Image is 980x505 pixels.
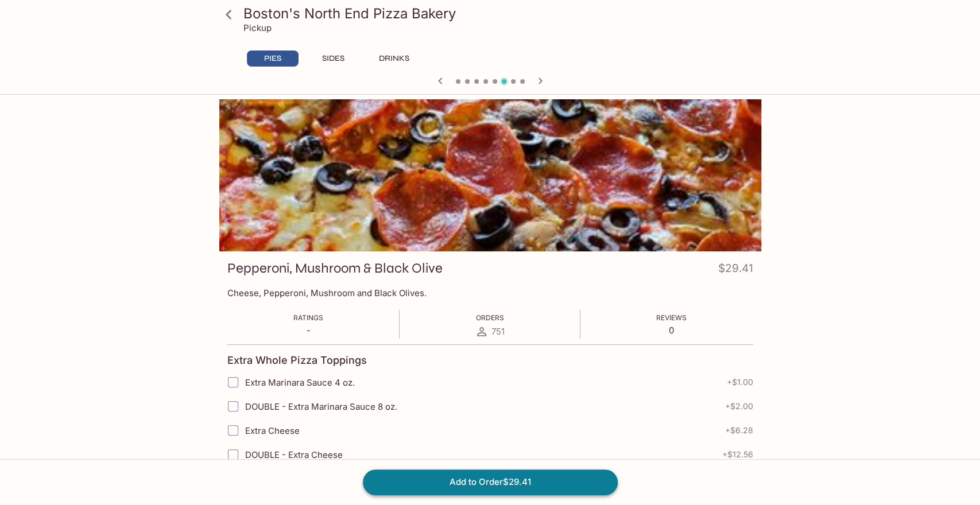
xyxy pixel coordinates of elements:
span: Ratings [293,313,323,322]
p: - [293,325,323,336]
span: Reviews [656,313,687,322]
span: DOUBLE - Extra Marinara Sauce 8 oz. [245,401,397,412]
span: + $1.00 [727,378,753,387]
button: PIES [247,50,299,67]
span: Extra Marinara Sauce 4 oz. [245,377,355,388]
span: + $12.56 [722,450,753,459]
span: Extra Cheese [245,425,300,436]
h3: Pepperoni, Mushroom & Black Olive [227,259,443,277]
h3: Boston's North End Pizza Bakery [243,5,757,22]
span: + $2.00 [725,402,753,411]
p: Pickup [243,22,272,33]
div: Pepperoni, Mushroom & Black Olive [219,99,761,251]
span: Orders [475,313,503,322]
p: Cheese, Pepperoni, Mushroom and Black Olives. [227,288,753,298]
h4: Extra Whole Pizza Toppings [227,354,367,367]
p: 0 [656,325,687,336]
button: DRINKS [369,50,420,67]
button: SIDES [308,50,359,67]
span: 751 [491,326,504,337]
h4: $29.41 [718,259,753,282]
button: Add to Order$29.41 [363,469,618,495]
span: DOUBLE - Extra Cheese [245,449,343,460]
span: + $6.28 [725,426,753,435]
